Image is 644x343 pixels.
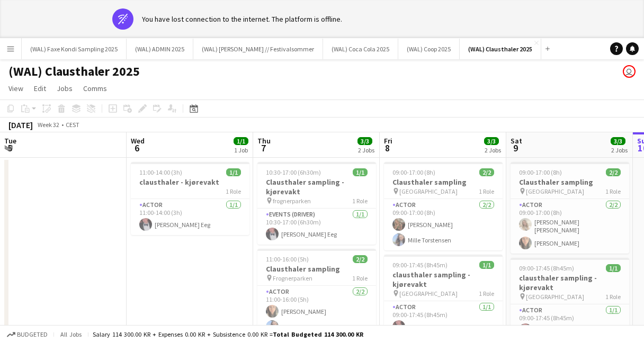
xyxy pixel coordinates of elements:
span: 09:00-17:00 (8h) [519,168,562,176]
span: 3/3 [357,137,372,145]
span: 1 Role [605,293,621,301]
button: Budgeted [5,329,49,340]
a: Edit [30,82,50,95]
app-job-card: 11:00-14:00 (3h)1/1clausthaler - kjørevakt1 RoleActor1/111:00-14:00 (3h)[PERSON_NAME] Eeg [131,162,249,235]
span: [GEOGRAPHIC_DATA] [526,293,584,301]
button: (WAL) Faxe Kondi Sampling 2025 [22,39,127,59]
span: 09:00-17:00 (8h) [392,168,435,176]
button: (WAL) Coca Cola 2025 [323,39,398,59]
app-job-card: 09:00-17:45 (8h45m)1/1clausthaler sampling - kjørevakt [GEOGRAPHIC_DATA]1 RoleActor1/109:00-17:45... [511,258,629,340]
app-card-role: Actor2/209:00-17:00 (8h)[PERSON_NAME] [PERSON_NAME][PERSON_NAME] [511,199,629,254]
app-job-card: 09:00-17:00 (8h)2/2Clausthaler sampling [GEOGRAPHIC_DATA]1 RoleActor2/209:00-17:00 (8h)[PERSON_NA... [511,162,629,254]
span: 2/2 [479,168,494,176]
span: Sat [511,136,522,146]
span: [GEOGRAPHIC_DATA] [526,187,584,195]
h3: clausthaler sampling - kjørevakt [511,273,629,292]
button: (WAL) [PERSON_NAME] // Festivalsommer [193,39,323,59]
h3: Clausthaler sampling [257,264,376,274]
span: Budgeted [17,331,48,338]
span: 09:00-17:45 (8h45m) [519,264,574,272]
app-card-role: Events (Driver)1/110:30-17:00 (6h30m)[PERSON_NAME] Eeg [257,209,376,245]
span: [GEOGRAPHIC_DATA] [399,290,458,297]
app-card-role: Actor1/109:00-17:45 (8h45m)[PERSON_NAME] Eeg [384,301,503,337]
span: Wed [131,136,145,146]
span: frognerparken [273,197,311,205]
span: Frognerparken [273,274,312,282]
span: Fri [384,136,392,146]
span: 2/2 [353,255,368,263]
h3: Clausthaler sampling - kjørevakt [257,177,376,196]
button: (WAL) Clausthaler 2025 [460,39,541,59]
span: Comms [83,84,107,93]
h1: (WAL) Clausthaler 2025 [8,64,140,79]
span: 1/1 [479,261,494,269]
span: 9 [509,142,522,154]
span: 10:30-17:00 (6h30m) [266,168,321,176]
span: 7 [256,142,271,154]
span: 1 Role [352,274,368,282]
h3: Clausthaler sampling [384,177,503,187]
app-job-card: 10:30-17:00 (6h30m)1/1Clausthaler sampling - kjørevakt frognerparken1 RoleEvents (Driver)1/110:30... [257,162,376,245]
a: View [4,82,28,95]
h3: clausthaler - kjørevakt [131,177,249,187]
span: Edit [34,84,46,93]
app-job-card: 11:00-16:00 (5h)2/2Clausthaler sampling Frognerparken1 RoleActor2/211:00-16:00 (5h)[PERSON_NAME]M... [257,249,376,337]
span: 1/1 [234,137,248,145]
app-job-card: 09:00-17:45 (8h45m)1/1clausthaler sampling - kjørevakt [GEOGRAPHIC_DATA]1 RoleActor1/109:00-17:45... [384,255,503,337]
span: All jobs [58,330,84,338]
span: 1/1 [606,264,621,272]
span: 11:00-14:00 (3h) [139,168,182,176]
button: (WAL) ADMIN 2025 [127,39,193,59]
div: [DATE] [8,120,33,130]
span: 6 [129,142,145,154]
span: Thu [257,136,271,146]
span: Jobs [57,84,73,93]
span: 11:00-16:00 (5h) [266,255,309,263]
div: CEST [66,121,79,129]
div: Salary 114 300.00 KR + Expenses 0.00 KR + Subsistence 0.00 KR = [93,330,363,338]
app-card-role: Actor1/109:00-17:45 (8h45m)[PERSON_NAME] Eeg [511,304,629,340]
span: 3/3 [611,137,625,145]
div: You have lost connection to the internet. The platform is offline. [142,14,342,24]
span: 1 Role [479,187,494,195]
span: 09:00-17:45 (8h45m) [392,261,448,269]
span: Total Budgeted 114 300.00 KR [273,330,363,338]
app-card-role: Actor2/211:00-16:00 (5h)[PERSON_NAME]Mille Torstensen [257,286,376,337]
span: View [8,84,23,93]
span: 2/2 [606,168,621,176]
button: (WAL) Coop 2025 [398,39,460,59]
span: 1/1 [226,168,241,176]
span: Week 32 [35,121,61,129]
span: 5 [3,142,16,154]
app-user-avatar: Fredrik Næss [623,65,636,78]
span: 8 [382,142,392,154]
span: 1 Role [479,290,494,297]
span: Tue [4,136,16,146]
span: 1/1 [353,168,368,176]
div: 1 Job [234,146,248,154]
span: 1 Role [605,187,621,195]
app-card-role: Actor1/111:00-14:00 (3h)[PERSON_NAME] Eeg [131,199,249,235]
span: 1 Role [352,197,368,205]
a: Jobs [52,82,77,95]
a: Comms [79,82,111,95]
div: 2 Jobs [358,146,374,154]
span: 1 Role [226,187,241,195]
app-card-role: Actor2/209:00-17:00 (8h)[PERSON_NAME]Mille Torstensen [384,199,503,250]
div: 2 Jobs [611,146,628,154]
h3: Clausthaler sampling [511,177,629,187]
app-job-card: 09:00-17:00 (8h)2/2Clausthaler sampling [GEOGRAPHIC_DATA]1 RoleActor2/209:00-17:00 (8h)[PERSON_NA... [384,162,503,250]
span: [GEOGRAPHIC_DATA] [399,187,458,195]
h3: clausthaler sampling - kjørevakt [384,270,503,289]
div: 2 Jobs [485,146,501,154]
span: 3/3 [484,137,499,145]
